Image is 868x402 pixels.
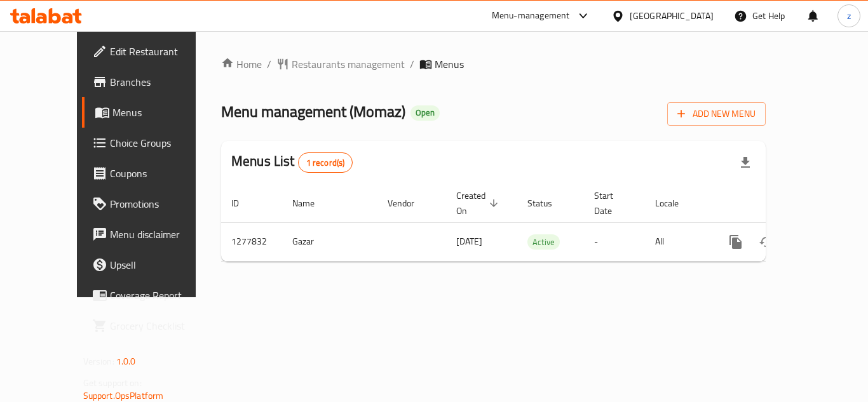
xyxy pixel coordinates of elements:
[82,36,222,67] a: Edit Restaurant
[667,102,766,126] button: Add New Menu
[82,189,222,219] a: Promotions
[751,227,782,257] button: Change Status
[221,184,853,262] table: enhanced table
[527,234,560,250] div: Active
[83,353,114,370] span: Version:
[456,233,482,250] span: [DATE]
[298,152,353,173] div: Total records count
[82,219,222,250] a: Menu disclaimer
[112,105,212,120] span: Menus
[82,280,222,311] a: Coverage Report
[282,222,377,261] td: Gazar
[292,57,405,72] span: Restaurants management
[292,196,331,211] span: Name
[492,8,570,23] div: Menu-management
[82,250,222,280] a: Upsell
[110,74,212,90] span: Branches
[110,318,212,333] span: Grocery Checklist
[527,196,569,211] span: Status
[456,188,502,218] span: Created On
[110,166,212,181] span: Coupons
[110,196,212,211] span: Promotions
[721,227,751,257] button: more
[655,196,695,211] span: Locale
[276,57,405,72] a: Restaurants management
[110,257,212,272] span: Upsell
[584,222,645,261] td: -
[110,288,212,303] span: Coverage Report
[299,157,353,169] span: 1 record(s)
[267,57,271,72] li: /
[110,227,212,242] span: Menu disclaimer
[730,147,761,178] div: Export file
[221,222,282,261] td: 1277832
[710,184,853,223] th: Actions
[82,128,222,158] a: Choice Groups
[110,44,212,59] span: Edit Restaurant
[221,57,766,72] nav: breadcrumb
[83,375,142,391] span: Get support on:
[116,353,136,370] span: 1.0.0
[388,196,431,211] span: Vendor
[82,97,222,128] a: Menus
[221,57,262,72] a: Home
[82,67,222,97] a: Branches
[630,9,714,23] div: [GEOGRAPHIC_DATA]
[435,57,464,72] span: Menus
[231,152,353,173] h2: Menus List
[527,235,560,250] span: Active
[410,105,440,121] div: Open
[410,57,414,72] li: /
[847,9,851,23] span: z
[410,107,440,118] span: Open
[82,158,222,189] a: Coupons
[82,311,222,341] a: Grocery Checklist
[231,196,255,211] span: ID
[221,97,405,126] span: Menu management ( Momaz )
[594,188,630,218] span: Start Date
[677,106,756,122] span: Add New Menu
[110,135,212,151] span: Choice Groups
[645,222,710,261] td: All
